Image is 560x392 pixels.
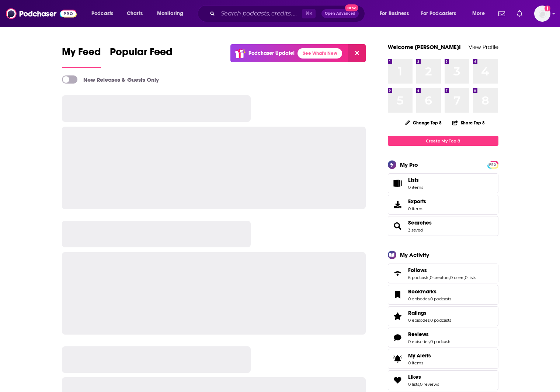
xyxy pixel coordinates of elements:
div: My Activity [400,251,429,258]
span: For Podcasters [421,8,456,19]
span: 0 items [408,185,423,190]
a: View Profile [469,43,498,50]
span: Searches [388,216,498,236]
a: Searches [408,219,432,226]
span: New [345,4,358,11]
button: open menu [467,8,494,20]
a: 0 podcasts [430,318,451,323]
a: Popular Feed [110,46,173,68]
div: Search podcasts, credits, & more... [205,5,372,22]
span: Exports [408,198,426,205]
span: Exports [390,199,405,210]
a: Likes [408,374,439,380]
span: Charts [127,8,143,19]
a: Ratings [408,310,451,316]
a: Create My Top 8 [388,136,498,146]
span: Reviews [408,331,429,338]
span: My Alerts [408,352,431,359]
a: 0 podcasts [430,339,451,344]
span: Reviews [388,328,498,347]
a: 0 reviews [420,382,439,387]
span: Likes [388,370,498,390]
a: Reviews [390,332,405,343]
button: Share Top 8 [452,116,485,130]
button: open menu [416,8,467,20]
span: , [429,275,430,280]
button: Change Top 8 [401,118,446,127]
span: , [464,275,465,280]
a: Searches [390,221,405,231]
a: Lists [388,173,498,193]
a: 0 episodes [408,318,429,323]
a: PRO [488,162,497,167]
a: 6 podcasts [408,275,429,280]
a: My Alerts [388,349,498,369]
span: , [429,296,430,301]
button: open menu [152,8,193,20]
span: , [429,318,430,323]
a: See What's New [298,48,342,59]
a: Follows [390,268,405,279]
a: Welcome [PERSON_NAME]! [388,43,461,50]
button: Open AdvancedNew [321,9,359,18]
span: For Business [380,8,409,19]
span: Open Advanced [325,12,355,15]
span: Lists [408,177,419,183]
button: open menu [86,8,123,20]
span: Follows [408,267,427,273]
span: Ratings [388,306,498,326]
a: 0 podcasts [430,296,451,301]
span: Lists [408,177,423,183]
span: More [472,8,485,19]
a: Follows [408,267,476,273]
a: 3 saved [408,227,423,233]
span: Popular Feed [110,46,173,63]
a: Exports [388,195,498,215]
button: Show profile menu [534,6,550,22]
span: Ratings [408,310,427,316]
a: Bookmarks [408,288,451,295]
img: Podchaser - Follow, Share and Rate Podcasts [6,7,77,21]
span: My Alerts [390,354,405,364]
span: Monitoring [157,8,183,19]
span: ⌘ K [302,9,316,18]
span: Follows [388,264,498,283]
button: open menu [375,8,418,20]
a: Show notifications dropdown [514,7,525,20]
a: Show notifications dropdown [495,7,508,20]
span: Logged in as EC_2026 [534,6,550,22]
span: , [419,382,420,387]
a: Bookmarks [390,290,405,300]
span: , [429,339,430,344]
span: Bookmarks [408,288,436,295]
span: Lists [390,178,405,188]
img: User Profile [534,6,550,22]
span: My Feed [62,46,101,63]
span: Bookmarks [388,285,498,305]
a: Charts [122,8,147,20]
a: 0 episodes [408,296,429,301]
div: My Pro [400,161,418,168]
a: 0 creators [430,275,449,280]
svg: Add a profile image [545,6,550,11]
a: 0 lists [465,275,476,280]
a: Reviews [408,331,451,338]
p: Podchaser Update! [248,50,295,56]
a: 0 episodes [408,339,429,344]
span: 0 items [408,206,426,211]
span: , [449,275,450,280]
a: 0 users [450,275,464,280]
a: Ratings [390,311,405,321]
a: 0 lists [408,382,419,387]
a: My Feed [62,46,101,68]
input: Search podcasts, credits, & more... [218,8,302,20]
a: Likes [390,375,405,385]
span: 0 items [408,360,431,365]
span: Likes [408,374,421,380]
span: Podcasts [91,8,113,19]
